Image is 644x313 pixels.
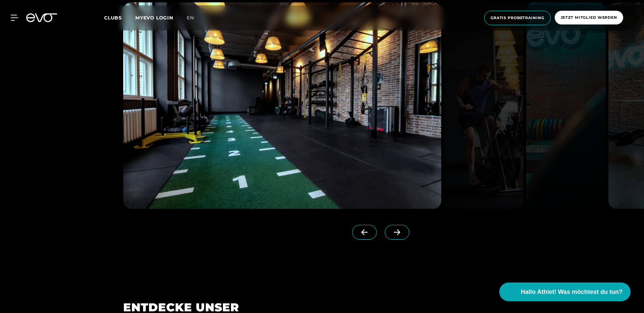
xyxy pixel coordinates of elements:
button: Hallo Athlet! Was möchtest du tun? [499,283,631,301]
img: evofitness [444,2,523,209]
span: Clubs [104,15,122,21]
a: MYEVO LOGIN [135,15,173,21]
span: Jetzt Mitglied werden [561,15,617,20]
img: evofitness [526,2,606,209]
a: Jetzt Mitglied werden [553,11,625,25]
a: Clubs [104,14,135,21]
a: Gratis Probetraining [482,11,553,25]
span: Gratis Probetraining [491,15,544,21]
span: en [187,15,194,21]
span: Hallo Athlet! Was möchtest du tun? [521,288,623,297]
img: evofitness [123,2,441,209]
a: en [187,14,202,22]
